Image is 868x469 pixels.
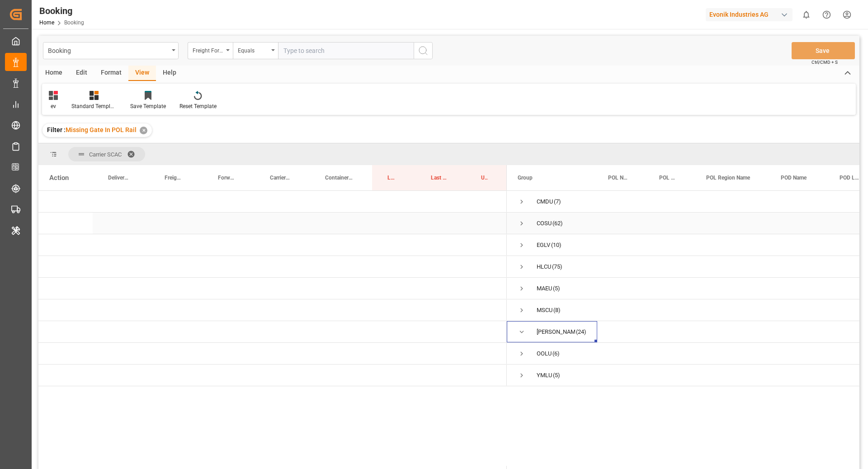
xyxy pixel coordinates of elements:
[811,59,838,66] span: Ctrl/CMD + S
[537,365,552,386] div: YMLU
[553,365,560,386] span: (5)
[179,102,217,110] div: Reset Template
[796,5,816,25] button: show 0 new notifications
[43,42,179,59] button: open menu
[89,151,122,158] span: Carrier SCAC
[38,213,507,234] div: Press SPACE to select this row.
[781,175,807,181] span: POD Name
[792,42,855,59] button: Save
[47,126,66,133] span: Filter :
[537,322,575,342] div: [PERSON_NAME]
[659,175,676,181] span: POL Locode
[270,175,291,181] span: Carrier Booking No.
[140,127,147,134] div: ✕
[165,175,184,181] span: Freight Forwarder's Reference No.
[69,66,94,81] div: Edit
[608,175,629,181] span: POL Name
[48,44,169,56] div: Booking
[66,126,137,133] span: Missing Gate In POL Rail
[38,321,507,343] div: Press SPACE to select this row.
[39,19,54,26] a: Home
[218,175,236,181] span: Forwarder Name
[816,5,837,25] button: Help Center
[537,256,551,277] div: HLCU
[38,299,507,321] div: Press SPACE to select this row.
[552,256,562,277] span: (75)
[537,213,552,234] div: COSU
[108,175,130,181] span: Delivery No.
[537,343,552,364] div: OOLU
[706,6,796,23] button: Evonik Industries AG
[553,300,561,321] span: (8)
[130,102,166,110] div: Save Template
[156,66,183,81] div: Help
[552,343,560,364] span: (6)
[537,235,550,256] div: EGLV
[49,174,69,182] div: Action
[537,278,552,299] div: MAEU
[840,175,861,181] span: POD Locode
[278,42,414,59] input: Type to search
[49,102,58,110] div: ev
[38,343,507,365] div: Press SPACE to select this row.
[325,175,353,181] span: Container No.
[551,235,561,256] span: (10)
[233,42,278,59] button: open menu
[706,175,750,181] span: POL Region Name
[552,213,563,234] span: (62)
[537,300,552,321] div: MSCU
[553,278,560,299] span: (5)
[518,175,533,181] span: Group
[38,234,507,256] div: Press SPACE to select this row.
[387,175,396,181] span: Last Opened Date
[188,42,233,59] button: open menu
[193,44,223,55] div: Freight Forwarder's Reference No.
[414,42,433,59] button: search button
[706,8,793,21] div: Evonik Industries AG
[71,102,117,110] div: Standard Templates
[128,66,156,81] div: View
[38,256,507,278] div: Press SPACE to select this row.
[38,365,507,386] div: Press SPACE to select this row.
[238,44,269,55] div: Equals
[38,66,69,81] div: Home
[38,191,507,213] div: Press SPACE to select this row.
[537,191,553,212] div: CMDU
[431,175,447,181] span: Last Opened By
[94,66,128,81] div: Format
[576,322,586,342] span: (24)
[39,4,84,18] div: Booking
[38,278,507,299] div: Press SPACE to select this row.
[481,175,488,181] span: Update Last Opened By
[554,191,561,212] span: (7)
